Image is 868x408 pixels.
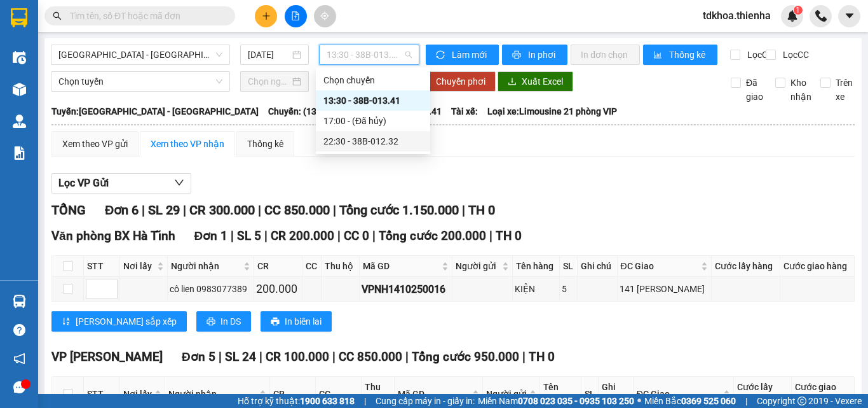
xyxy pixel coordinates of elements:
span: Nơi lấy [123,387,152,401]
div: 200.000 [256,280,300,298]
span: In phơi [528,48,557,62]
span: Người nhận [168,387,257,401]
img: warehouse-icon [13,51,26,64]
span: | [745,394,747,408]
button: Chuyển phơi [426,71,496,92]
span: Mã GD [363,259,440,273]
span: Miền Bắc [644,394,736,408]
span: Chọn tuyến [58,72,222,91]
div: cô lien 0983077389 [170,282,252,296]
div: VPNH1410250016 [362,281,451,297]
span: In biên lai [285,314,322,328]
button: printerIn biên lai [261,311,332,332]
th: SL [560,256,578,277]
span: Lọc VP Gửi [58,175,109,191]
span: | [405,349,409,364]
span: Làm mới [452,48,489,62]
button: bar-chartThống kê [643,45,717,65]
span: Đơn 6 [105,202,139,218]
img: icon-new-feature [787,10,798,22]
span: Hà Nội - Hà Tĩnh [58,45,222,64]
span: Hỗ trợ kỹ thuật: [238,394,355,408]
span: notification [13,353,25,365]
span: Xuất Excel [522,74,563,88]
span: Tổng cước 950.000 [412,349,519,364]
div: Chọn chuyến [316,70,430,90]
span: message [13,381,25,393]
th: Cước giao hàng [780,256,855,277]
span: Tổng cước 1.150.000 [339,202,459,218]
span: | [219,349,222,364]
span: TH 0 [529,349,555,364]
span: Người nhận [171,259,241,273]
span: Thống kê [669,48,707,62]
th: Cước lấy hàng [712,256,780,277]
th: Ghi chú [578,256,617,277]
span: 1 [796,6,800,15]
span: | [372,229,376,243]
span: In DS [220,314,241,328]
span: Nơi lấy [123,259,154,273]
span: | [522,349,526,364]
button: In đơn chọn [571,45,640,65]
button: file-add [285,5,307,27]
span: down [174,178,184,188]
span: plus [262,11,271,20]
span: | [462,202,465,218]
span: Mã GD [398,387,470,401]
img: logo-vxr [11,8,27,27]
img: solution-icon [13,146,26,160]
span: search [53,11,62,20]
span: ĐC Giao [621,259,699,273]
th: Tên hàng [513,256,560,277]
strong: 1900 633 818 [300,396,355,406]
input: Tìm tên, số ĐT hoặc mã đơn [70,9,220,23]
th: STT [84,256,120,277]
th: CC [302,256,322,277]
span: aim [320,11,329,20]
span: | [258,202,261,218]
span: Lọc CC [778,48,811,62]
span: CR 100.000 [266,349,329,364]
span: Miền Nam [478,394,634,408]
span: TH 0 [496,229,522,243]
span: CR 300.000 [189,202,255,218]
span: printer [271,317,280,327]
span: Lọc CR [742,48,775,62]
span: question-circle [13,324,25,336]
span: download [508,77,517,87]
span: Loại xe: Limousine 21 phòng VIP [487,104,617,118]
span: | [332,349,336,364]
span: 13:30 - 38B-013.41 [327,45,412,64]
th: CR [254,256,302,277]
span: Văn phòng BX Hà Tĩnh [51,229,175,243]
span: | [231,229,234,243]
span: Đơn 5 [182,349,215,364]
img: warehouse-icon [13,115,26,128]
button: caret-down [838,5,860,27]
span: ĐC Giao [637,387,721,401]
span: CC 850.000 [339,349,402,364]
img: phone-icon [815,10,827,22]
button: downloadXuất Excel [498,71,573,92]
div: Thống kê [247,137,283,151]
strong: 0369 525 060 [681,396,736,406]
button: printerIn DS [196,311,251,332]
span: ⚪️ [637,398,641,404]
span: printer [512,50,523,60]
div: 5 [562,282,575,296]
span: Đơn 1 [194,229,228,243]
span: CC 850.000 [264,202,330,218]
span: Cung cấp máy in - giấy in: [376,394,475,408]
span: Người gửi [486,387,527,401]
div: 13:30 - 38B-013.41 [323,94,423,108]
div: Xem theo VP gửi [62,137,128,151]
span: SL 29 [148,202,180,218]
span: | [183,202,186,218]
button: syncLàm mới [426,45,499,65]
div: KIỆN [515,282,557,296]
td: VPNH1410250016 [360,277,453,302]
span: | [142,202,145,218]
th: Thu hộ [322,256,359,277]
strong: 0708 023 035 - 0935 103 250 [518,396,634,406]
